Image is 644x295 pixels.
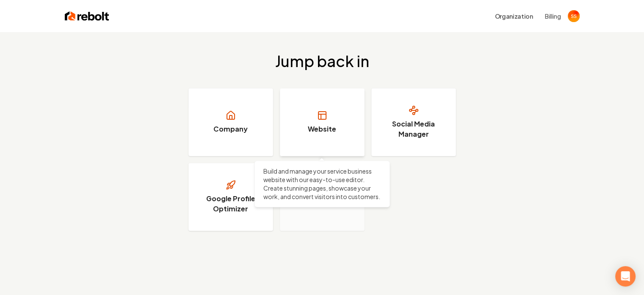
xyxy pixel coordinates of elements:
p: Build and manage your service business website with our easy-to-use editor. Create stunning pages... [263,167,381,201]
a: Google Profile Optimizer [188,163,273,231]
button: Organization [490,8,538,24]
button: Open user button [568,10,580,22]
a: Website [280,88,365,156]
img: Rebolt Logo [65,10,109,22]
h2: Jump back in [275,53,369,70]
a: Social Media Manager [371,88,456,156]
h3: Website [308,124,336,134]
button: Billing [545,12,561,20]
a: Company [188,88,273,156]
div: Open Intercom Messenger [615,266,636,287]
h3: Company [213,124,248,134]
h3: Google Profile Optimizer [199,194,263,214]
h3: Social Media Manager [382,119,445,139]
img: Steven Scott [568,10,580,22]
